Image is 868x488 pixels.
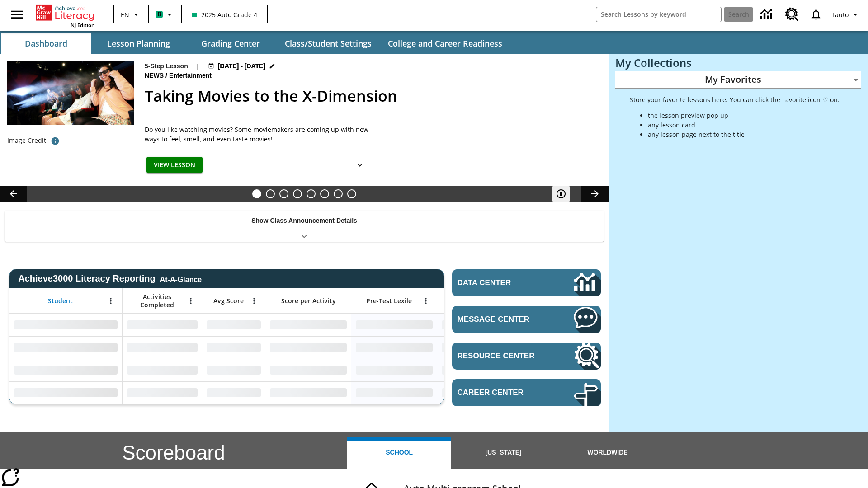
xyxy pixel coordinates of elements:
[202,359,265,381] div: No Data,
[46,133,64,149] button: Photo credit: Photo by The Asahi Shimbun via Getty Images
[458,278,543,287] span: Data Center
[556,437,660,469] button: Worldwide
[7,61,134,125] img: Panel in front of the seats sprays water mist to the happy audience at a 4DX-equipped theater.
[452,269,601,296] a: Data Center
[281,297,336,305] span: Score per Activity
[145,125,371,144] p: Do you like watching movies? Some moviemakers are coming up with new ways to feel, smell, and eve...
[251,216,357,225] p: Show Class Announcement Details
[552,186,579,202] div: Pause
[648,111,840,120] li: the lesson preview pop up
[307,189,316,198] button: Slide 5 One Idea, Lots of Hard Work
[458,388,547,397] span: Career Center
[648,130,840,139] li: any lesson page next to the title
[165,72,167,79] span: /
[581,186,609,202] button: Lesson carousel, Next
[279,189,288,198] button: Slide 3 Do You Want Fries With That?
[206,61,278,71] button: Aug 18 - Aug 24 Choose Dates
[123,359,202,381] div: No Data,
[452,306,601,333] a: Message Center
[152,6,179,23] button: Boost Class color is mint green. Change class color
[804,3,828,26] a: Notifications
[452,379,601,406] a: Career Center
[192,10,257,19] span: 2025 Auto Grade 4
[828,6,864,23] button: Profile/Settings
[780,2,804,27] a: Resource Center, Will open in new tab
[169,71,213,81] span: Entertainment
[123,336,202,359] div: No Data,
[71,22,94,28] span: NJ Edition
[202,336,265,359] div: No Data,
[18,273,202,284] span: Achieve3000 Literacy Reporting
[121,10,129,19] span: EN
[4,1,30,28] button: Open side menu
[755,2,780,27] a: Data Center
[596,7,721,22] input: search field
[266,189,275,198] button: Slide 2 Cars of the Future?
[247,294,261,308] button: Open Menu
[437,336,523,359] div: No Data,
[7,136,46,145] p: Image Credit
[458,315,547,324] span: Message Center
[157,9,161,20] span: B
[347,189,356,198] button: Slide 8 Sleepless in the Animal Kingdom
[293,189,302,198] button: Slide 4 What's the Big Idea?
[184,294,198,308] button: Open Menu
[419,294,433,308] button: Open Menu
[213,297,244,305] span: Avg Score
[615,56,861,69] h3: My Collections
[202,381,265,404] div: No Data,
[630,95,840,104] p: Store your favorite lessons here. You can click the Favorite icon ♡ on:
[381,33,509,54] button: College and Career Readiness
[104,294,118,308] button: Open Menu
[351,157,369,174] button: Show Details
[552,186,570,202] button: Pause
[202,314,265,336] div: No Data,
[36,4,94,22] a: Home
[615,71,861,89] div: My Favorites
[452,343,601,370] a: Resource Center, Will open in new tab
[278,33,379,54] button: Class/Student Settings
[48,297,73,305] span: Student
[185,33,276,54] button: Grading Center
[146,157,203,174] button: View Lesson
[347,437,451,469] button: School
[93,33,184,54] button: Lesson Planning
[334,189,343,198] button: Slide 7 Career Lesson
[145,61,188,71] p: 5-Step Lesson
[648,120,840,130] li: any lesson card
[437,359,523,381] div: No Data,
[145,71,165,81] span: News
[252,189,261,198] button: Slide 1 Taking Movies to the X-Dimension
[320,189,329,198] button: Slide 6 Pre-release lesson
[366,297,412,305] span: Pre-Test Lexile
[36,3,94,28] div: Home
[437,314,523,336] div: No Data,
[1,33,91,54] button: Dashboard
[123,381,202,404] div: No Data,
[831,10,849,19] span: Tauto
[117,6,146,23] button: Language: EN, Select a language
[5,211,604,242] div: Show Class Announcement Details
[145,84,598,108] h2: Taking Movies to the X-Dimension
[437,381,523,404] div: No Data,
[458,352,547,361] span: Resource Center
[218,61,265,71] span: [DATE] - [DATE]
[451,437,555,469] button: [US_STATE]
[127,293,187,309] span: Activities Completed
[195,61,199,71] span: |
[123,314,202,336] div: No Data,
[160,274,202,284] div: At-A-Glance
